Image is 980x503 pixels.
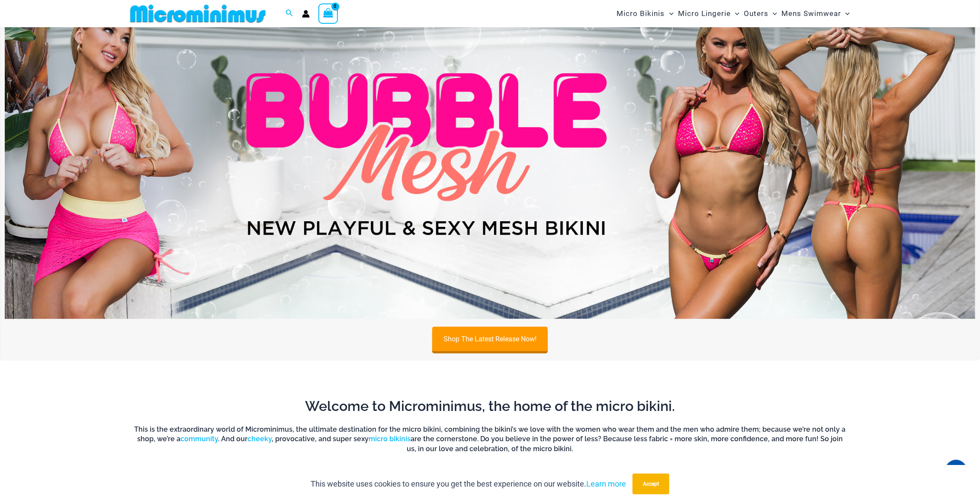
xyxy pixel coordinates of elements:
[369,435,411,443] a: micro bikinis
[247,435,272,443] a: cheeky
[633,474,669,494] button: Accept
[311,478,626,490] p: This website uses cookies to ensure you get the best experience on our website.
[676,3,742,25] a: Micro LingerieMenu ToggleMenu Toggle
[432,327,548,351] a: Shop The Latest Release Now!
[302,10,310,18] a: Account icon link
[617,3,665,25] span: Micro Bikinis
[133,425,847,454] h6: This is the extraordinary world of Microminimus, the ultimate destination for the micro bikini, c...
[180,435,218,443] a: community
[133,397,847,415] h2: Welcome to Microminimus, the home of the micro bikini.
[744,3,768,25] span: Outers
[127,4,269,23] img: MM SHOP LOGO FLAT
[678,3,731,25] span: Micro Lingerie
[665,3,674,25] span: Menu Toggle
[742,3,779,25] a: OutersMenu ToggleMenu Toggle
[841,3,850,25] span: Menu Toggle
[614,1,854,26] nav: Site Navigation
[586,479,626,488] a: Learn more
[731,3,739,25] span: Menu Toggle
[318,3,338,23] a: View Shopping Cart, empty
[286,8,293,19] a: Search icon link
[781,3,841,25] span: Mens Swimwear
[768,3,777,25] span: Menu Toggle
[615,3,676,25] a: Micro BikinisMenu ToggleMenu Toggle
[779,3,852,25] a: Mens SwimwearMenu ToggleMenu Toggle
